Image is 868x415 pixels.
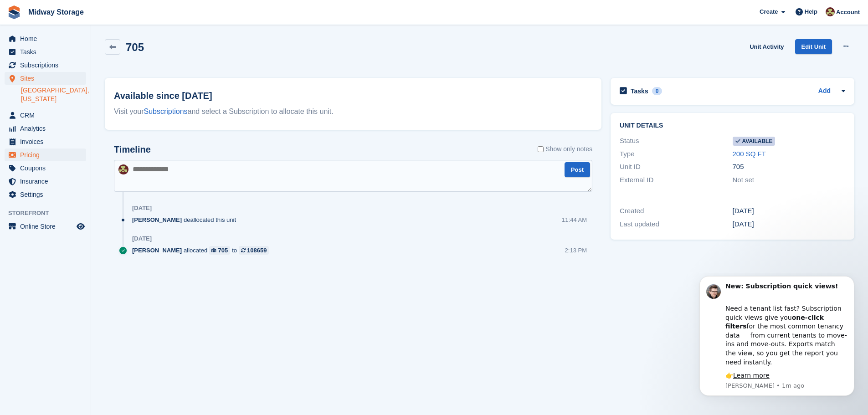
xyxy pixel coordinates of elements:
a: Subscriptions [144,108,188,115]
h2: Tasks [631,87,648,95]
a: menu [5,188,86,201]
div: [DATE] [132,205,152,212]
a: Add [818,86,831,97]
a: 108659 [239,246,269,255]
span: Sites [20,72,75,85]
a: menu [5,72,86,85]
span: Invoices [20,135,75,148]
div: Type [620,149,732,159]
span: [PERSON_NAME] [132,215,182,224]
span: Tasks [20,46,75,58]
h2: Unit details [620,122,845,129]
a: menu [5,149,86,161]
span: CRM [20,109,75,122]
span: Subscriptions [20,59,75,72]
span: Pricing [20,149,75,161]
a: menu [5,135,86,148]
a: Midway Storage [25,5,87,20]
a: menu [5,59,86,72]
div: 0 [652,87,663,95]
div: Visit your and select a Subscription to allocate this unit. [114,106,592,117]
span: Create [760,7,778,16]
div: 2:13 PM [565,246,587,255]
label: Show only notes [538,144,592,154]
div: Unit ID [620,162,732,172]
a: menu [5,175,86,188]
div: External ID [620,175,732,185]
a: menu [5,32,86,45]
div: allocated to [132,246,273,255]
span: Home [20,32,75,45]
div: Last updated [620,219,732,230]
h2: Available since [DATE] [114,89,592,102]
img: Gerald Sorensen [826,7,835,16]
span: Settings [20,188,75,201]
h2: Timeline [114,144,151,155]
div: 108659 [247,246,267,255]
div: Not set [733,175,845,185]
a: Preview store [75,221,86,232]
div: [DATE] [132,235,152,242]
img: Gerald Sorensen [118,164,128,174]
img: stora-icon-8386f47178a22dfd0bd8f6a31ec36ba5ce8667c1dd55bd0f319d3a0aa187defe.svg [7,5,21,19]
button: Post [565,162,590,177]
div: 705 [218,246,228,255]
span: Analytics [20,122,75,135]
a: Edit Unit [795,39,832,54]
div: deallocated this unit [132,215,241,224]
span: Coupons [20,162,75,174]
a: 200 SQ FT [733,150,766,158]
a: menu [5,109,86,122]
span: [PERSON_NAME] [132,246,182,255]
div: 705 [733,162,845,172]
a: [GEOGRAPHIC_DATA], [US_STATE] [21,86,86,103]
a: menu [5,46,86,58]
div: [DATE] [733,206,845,216]
div: Status [620,136,732,146]
span: Online Store [20,220,75,233]
span: Storefront [8,209,91,218]
a: 705 [209,246,230,255]
div: 11:44 AM [562,215,587,224]
div: [DATE] [733,219,845,230]
a: Unit Activity [746,39,787,54]
a: menu [5,122,86,135]
span: Account [836,8,860,17]
input: Show only notes [538,144,544,154]
a: menu [5,162,86,174]
span: Insurance [20,175,75,188]
span: Available [733,137,776,146]
h2: 705 [126,41,144,53]
a: menu [5,220,86,233]
span: Help [805,7,817,16]
div: Created [620,206,732,216]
